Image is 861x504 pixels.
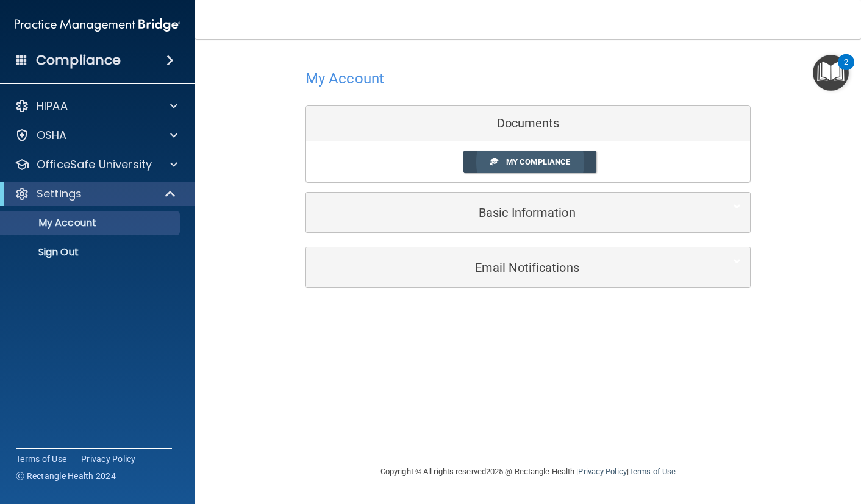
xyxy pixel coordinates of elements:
[15,13,180,37] img: PMB logo
[81,453,136,465] a: Privacy Policy
[8,246,174,258] p: Sign Out
[15,128,177,143] a: OSHA
[315,206,704,219] h5: Basic Information
[36,52,121,69] h4: Compliance
[578,467,626,476] a: Privacy Policy
[800,420,846,466] iframe: Drift Widget Chat Controller
[15,99,177,113] a: HIPAA
[15,186,177,201] a: Settings
[37,157,152,172] p: OfficeSafe University
[315,199,741,226] a: Basic Information
[305,71,384,87] h4: My Account
[813,55,849,91] button: Open Resource Center, 2 new notifications
[506,157,570,166] span: My Compliance
[37,99,68,113] p: HIPAA
[315,254,741,281] a: Email Notifications
[844,62,848,78] div: 2
[305,452,751,491] div: Copyright © All rights reserved 2025 @ Rectangle Health | |
[629,467,676,476] a: Terms of Use
[315,261,704,274] h5: Email Notifications
[15,157,177,172] a: OfficeSafe University
[37,128,67,143] p: OSHA
[8,217,174,229] p: My Account
[37,186,82,201] p: Settings
[16,470,116,482] span: Ⓒ Rectangle Health 2024
[16,453,66,465] a: Terms of Use
[306,106,750,141] div: Documents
